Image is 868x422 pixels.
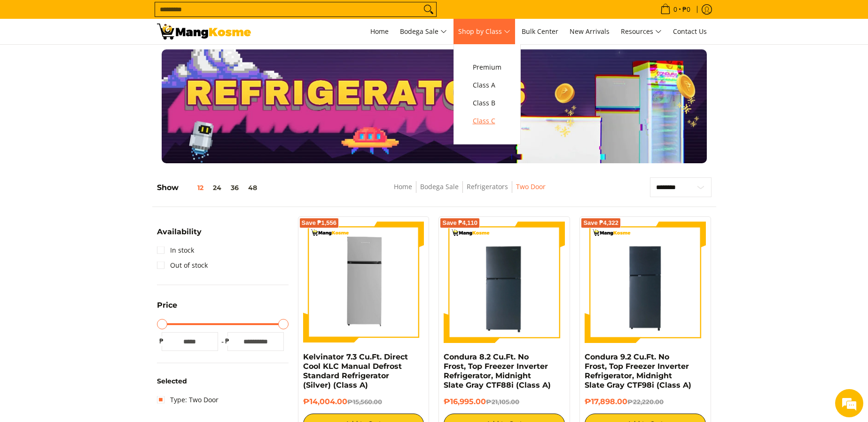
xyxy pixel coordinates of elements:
img: Bodega Sale Refrigerator l Mang Kosme: Home Appliances Warehouse Sale Two Door [157,24,251,40]
a: Bodega Sale [395,19,452,44]
span: ₱ [157,336,166,346]
span: Class A [473,80,501,91]
span: • [657,4,693,15]
span: Premium [473,62,501,73]
span: New Arrivals [570,27,610,36]
h5: Show [157,183,262,192]
button: 24 [208,184,226,191]
span: Bodega Sale [400,26,447,38]
span: Class B [473,97,501,109]
nav: Main Menu [260,19,712,44]
del: ₱15,560.00 [347,398,382,406]
h6: Selected [157,377,289,386]
a: Class C [468,112,506,130]
span: Contact Us [673,27,707,36]
span: Shop by Class [458,26,510,38]
a: Bulk Center [517,19,563,44]
span: Price [157,302,177,309]
a: Refrigerators [467,182,508,191]
h6: ₱14,004.00 [303,397,424,406]
span: Save ₱4,110 [442,220,477,226]
summary: Open [157,228,202,243]
h6: ₱16,995.00 [444,397,565,406]
button: 48 [243,184,262,191]
span: Resources [621,26,662,38]
nav: Breadcrumbs [329,181,610,202]
button: 36 [226,184,243,191]
summary: Open [157,302,177,316]
span: Two Door [516,181,546,193]
span: ₱ [223,336,232,346]
a: Condura 9.2 Cu.Ft. No Frost, Top Freezer Inverter Refrigerator, Midnight Slate Gray CTF98i (Class A) [585,352,691,390]
a: Contact Us [668,19,712,44]
img: Kelvinator 7.3 Cu.Ft. Direct Cool KLC Manual Defrost Standard Refrigerator (Silver) (Class A) [303,222,424,343]
a: Home [394,182,412,191]
a: Type: Two Door [157,392,219,407]
span: Bulk Center [522,27,558,36]
del: ₱21,105.00 [486,398,519,406]
span: Save ₱1,556 [302,220,337,226]
span: Class C [473,115,501,127]
img: Condura 9.2 Cu.Ft. No Frost, Top Freezer Inverter Refrigerator, Midnight Slate Gray CTF98i (Class A) [585,222,706,343]
span: Save ₱4,322 [583,220,618,226]
button: 12 [179,184,208,191]
a: Shop by Class [454,19,515,44]
a: Class B [468,94,506,112]
a: In stock [157,243,194,258]
a: Home [366,19,393,44]
span: 0 [672,6,679,13]
span: ₱0 [681,6,692,13]
h6: ₱17,898.00 [585,397,706,406]
a: Condura 8.2 Cu.Ft. No Frost, Top Freezer Inverter Refrigerator, Midnight Slate Gray CTF88i (Class A) [444,352,551,390]
a: New Arrivals [565,19,614,44]
a: Class A [468,76,506,94]
span: Home [370,27,389,36]
img: Condura 8.2 Cu.Ft. No Frost, Top Freezer Inverter Refrigerator, Midnight Slate Gray CTF88i (Class A) [444,222,565,343]
del: ₱22,220.00 [627,398,664,406]
a: Kelvinator 7.3 Cu.Ft. Direct Cool KLC Manual Defrost Standard Refrigerator (Silver) (Class A) [303,352,408,390]
a: Out of stock [157,258,208,273]
a: Resources [616,19,666,44]
a: Bodega Sale [420,182,459,191]
button: Search [421,2,436,16]
span: Availability [157,228,202,236]
a: Premium [468,58,506,76]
